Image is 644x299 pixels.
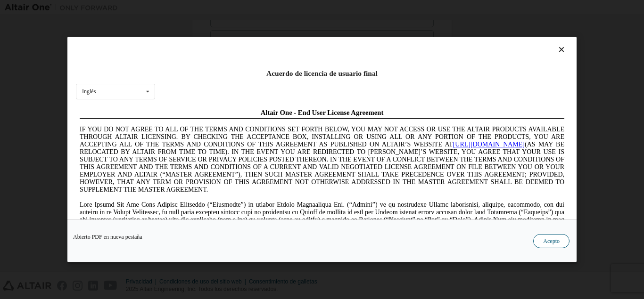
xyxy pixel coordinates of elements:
[4,21,488,88] span: IF YOU DO NOT AGREE TO ALL OF THE TERMS AND CONDITIONS SET FORTH BELOW, YOU MAY NOT ACCESS OR USE...
[4,96,488,163] span: Lore Ipsumd Sit Ame Cons Adipisc Elitseddo (“Eiusmodte”) in utlabor Etdolo Magnaaliqua Eni. (“Adm...
[73,234,142,240] a: Abierto PDF en nueva pestaña
[185,4,308,11] span: Altair One - End User License Agreement
[82,89,96,94] div: Inglés
[377,36,449,43] a: [URL][DOMAIN_NAME]
[533,234,570,248] button: Acepto
[76,69,568,78] div: Acuerdo de licencia de usuario final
